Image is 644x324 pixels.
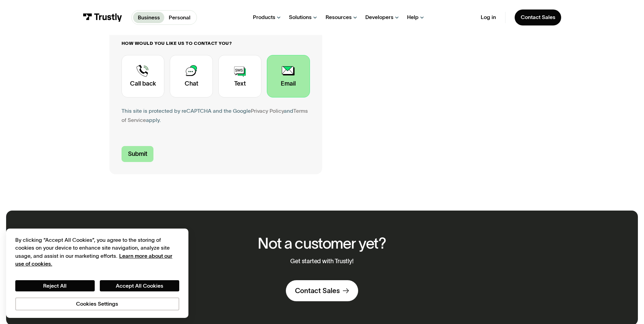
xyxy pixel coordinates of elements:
[251,108,284,114] a: Privacy Policy
[253,14,275,21] div: Products
[295,286,340,295] div: Contact Sales
[521,14,555,21] div: Contact Sales
[326,14,352,21] div: Resources
[133,12,164,23] a: Business
[289,14,312,21] div: Solutions
[286,258,358,265] p: Get started with Trustly!
[15,236,179,310] div: Privacy
[100,280,179,292] button: Accept All Cookies
[138,14,160,22] p: Business
[122,40,310,47] label: How would you like us to contact you?
[15,298,179,310] button: Cookies Settings
[15,280,95,292] button: Reject All
[169,14,190,22] p: Personal
[15,236,179,268] div: By clicking “Accept All Cookies”, you agree to the storing of cookies on your device to enhance s...
[6,229,188,318] div: Cookie banner
[122,108,308,123] a: Terms of Service
[515,10,562,25] a: Contact Sales
[83,13,122,22] img: Trustly Logo
[258,235,386,252] h2: Not a customer yet?
[122,107,310,125] div: This site is protected by reCAPTCHA and the Google and apply.
[365,14,393,21] div: Developers
[481,14,496,21] a: Log in
[122,146,154,162] input: Submit
[286,280,358,301] a: Contact Sales
[407,14,419,21] div: Help
[164,12,195,23] a: Personal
